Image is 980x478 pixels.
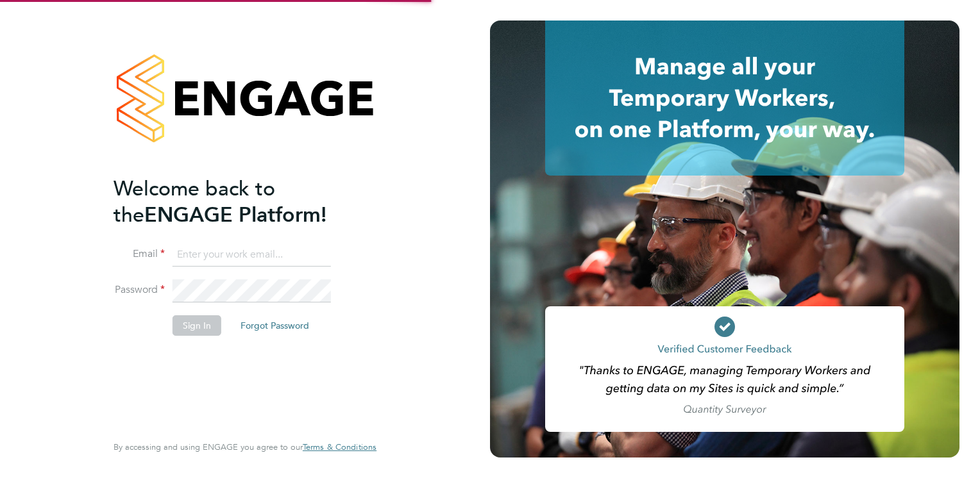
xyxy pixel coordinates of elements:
[114,247,165,261] label: Email
[303,441,376,452] span: Terms & Conditions
[173,243,331,267] input: Enter your work email...
[230,315,319,336] button: Forgot Password
[114,176,364,228] h2: ENGAGE Platform!
[114,176,275,227] span: Welcome back to the
[173,315,221,336] button: Sign In
[114,283,165,297] label: Password
[114,441,376,452] span: By accessing and using ENGAGE you agree to our
[303,442,376,452] a: Terms & Conditions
